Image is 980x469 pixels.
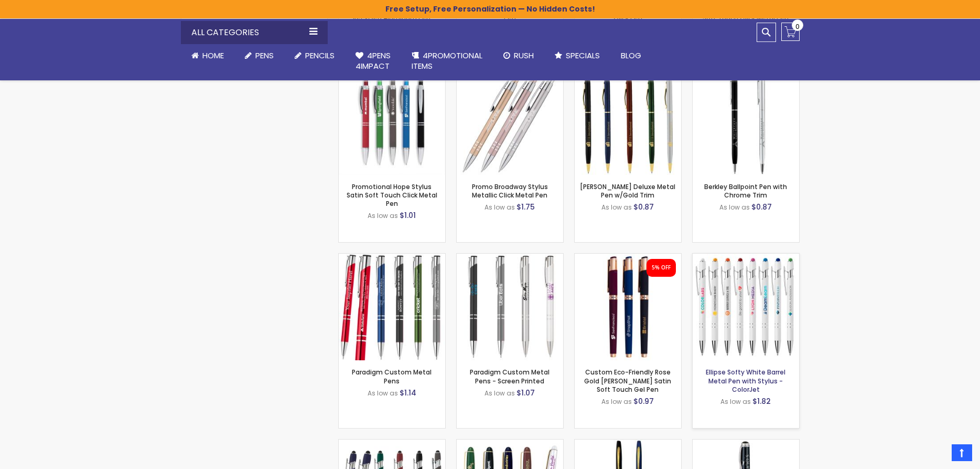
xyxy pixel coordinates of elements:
[544,44,610,67] a: Specials
[339,253,445,262] a: Paradigm Plus Custom Metal Pens
[751,202,772,212] span: $0.87
[400,388,416,398] span: $1.14
[514,50,534,61] span: Rush
[693,253,799,262] a: Ellipse Softy White Barrel Metal Pen with Stylus - ColorJet
[719,203,750,212] span: As low as
[633,202,654,212] span: $0.87
[255,50,274,61] span: Pens
[345,44,401,78] a: 4Pens4impact
[457,68,563,175] img: Promo Broadway Stylus Metallic Click Metal Pen
[693,254,799,360] img: Ellipse Softy White Barrel Metal Pen with Stylus - ColorJet
[457,439,563,448] a: Danish-I Twist-Action Brass Ballpoint Heavy Brass Pen with Gold Accents
[347,182,437,208] a: Promotional Hope Stylus Satin Soft Touch Click Metal Pen
[706,368,785,393] a: Ellipse Softy White Barrel Metal Pen with Stylus - ColorJet
[610,44,652,67] a: Blog
[893,441,980,469] iframe: Google Customer Reviews
[472,182,548,200] a: Promo Broadway Stylus Metallic Click Metal Pen
[305,50,335,61] span: Pencils
[234,44,284,67] a: Pens
[652,264,671,272] div: 5% OFF
[181,21,328,44] div: All Categories
[693,439,799,448] a: Synthesis
[720,397,751,406] span: As low as
[704,182,787,200] a: Berkley Ballpoint Pen with Chrome Trim
[339,254,445,360] img: Paradigm Plus Custom Metal Pens
[356,50,391,71] span: 4Pens 4impact
[284,44,345,67] a: Pencils
[457,254,563,360] img: Paradigm Custom Metal Pens - Screen Printed
[484,203,515,212] span: As low as
[601,397,632,406] span: As low as
[352,368,432,385] a: Paradigm Custom Metal Pens
[470,368,550,385] a: Paradigm Custom Metal Pens - Screen Printed
[516,388,535,398] span: $1.07
[368,211,398,220] span: As low as
[752,396,771,407] span: $1.82
[181,44,234,67] a: Home
[339,68,445,175] img: Promotional Hope Stylus Satin Soft Touch Click Metal Pen
[621,50,641,61] span: Blog
[575,253,681,262] a: Custom Eco-Friendly Rose Gold Earl Satin Soft Touch Gel Pen
[566,50,600,61] span: Specials
[202,50,224,61] span: Home
[516,202,535,212] span: $1.75
[575,68,681,175] img: Cooper Deluxe Metal Pen w/Gold Trim
[584,368,671,393] a: Custom Eco-Friendly Rose Gold [PERSON_NAME] Satin Soft Touch Gel Pen
[368,389,398,398] span: As low as
[575,254,681,360] img: Custom Eco-Friendly Rose Gold Earl Satin Soft Touch Gel Pen
[401,44,493,78] a: 4PROMOTIONALITEMS
[493,44,544,67] a: Rush
[339,439,445,448] a: Custom Soft Touch Metal Pen - Stylus Top
[400,210,416,221] span: $1.01
[457,253,563,262] a: Paradigm Custom Metal Pens - Screen Printed
[781,23,800,41] a: 0
[693,68,799,175] img: Berkley Ballpoint Pen with Chrome Trim
[575,439,681,448] a: Hamilton Collection - Custom Garland® USA Made Hefty Gold Accents Matte Ballpoint Metal Twist Pen
[412,50,482,71] span: 4PROMOTIONAL ITEMS
[633,396,654,407] span: $0.97
[484,389,515,398] span: As low as
[601,203,632,212] span: As low as
[795,22,800,32] span: 0
[580,182,675,200] a: [PERSON_NAME] Deluxe Metal Pen w/Gold Trim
